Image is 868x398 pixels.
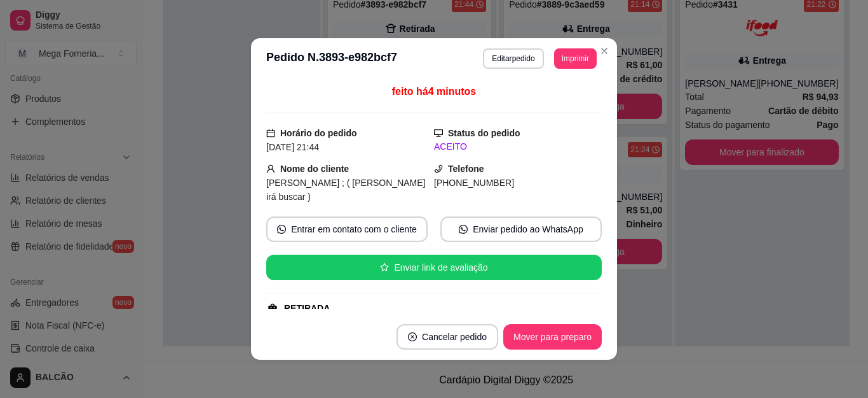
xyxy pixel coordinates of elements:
[448,164,484,174] strong: Telefone
[440,217,602,242] button: whats-appEnviar pedido ao WhatsApp
[408,332,417,341] span: close-circle
[483,48,543,69] button: Editarpedido
[266,217,428,242] button: whats-appEntrar em contato com o cliente
[266,164,275,173] span: user
[434,129,443,138] span: desktop
[459,225,468,234] span: whats-app
[434,140,602,153] div: ACEITO
[280,164,349,174] strong: Nome do cliente
[380,263,389,272] span: star
[266,178,426,202] span: [PERSON_NAME] ; ( [PERSON_NAME] irá buscar )
[277,225,286,234] span: whats-app
[392,86,476,97] span: feito há 4 minutos
[434,164,443,173] span: phone
[554,48,597,69] button: Imprimir
[503,324,602,350] button: Mover para preparo
[448,128,520,138] strong: Status do pedido
[266,255,602,280] button: starEnviar link de avaliação
[397,324,498,350] button: close-circleCancelar pedido
[284,302,330,315] div: RETIRADA
[266,142,319,152] span: [DATE] 21:44
[434,178,514,188] span: [PHONE_NUMBER]
[266,129,275,138] span: calendar
[266,48,397,69] h3: Pedido N. 3893-e982bcf7
[594,41,614,61] button: Close
[280,128,357,138] strong: Horário do pedido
